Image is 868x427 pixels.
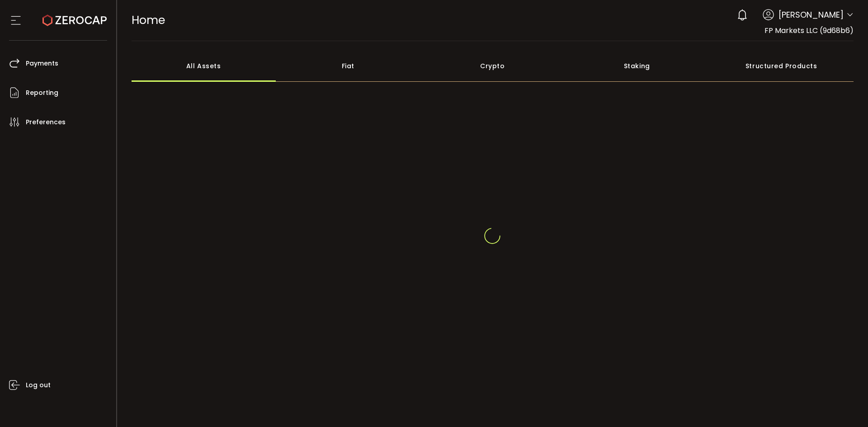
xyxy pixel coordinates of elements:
[26,86,58,99] span: Reporting
[709,50,854,82] div: Structured Products
[420,50,565,82] div: Crypto
[276,50,420,82] div: Fiat
[132,50,276,82] div: All Assets
[26,116,66,129] span: Preferences
[26,57,58,70] span: Payments
[132,12,165,28] span: Home
[778,9,844,21] span: [PERSON_NAME]
[565,50,709,82] div: Staking
[764,25,854,36] span: FP Markets LLC (9d68b6)
[26,379,51,392] span: Log out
